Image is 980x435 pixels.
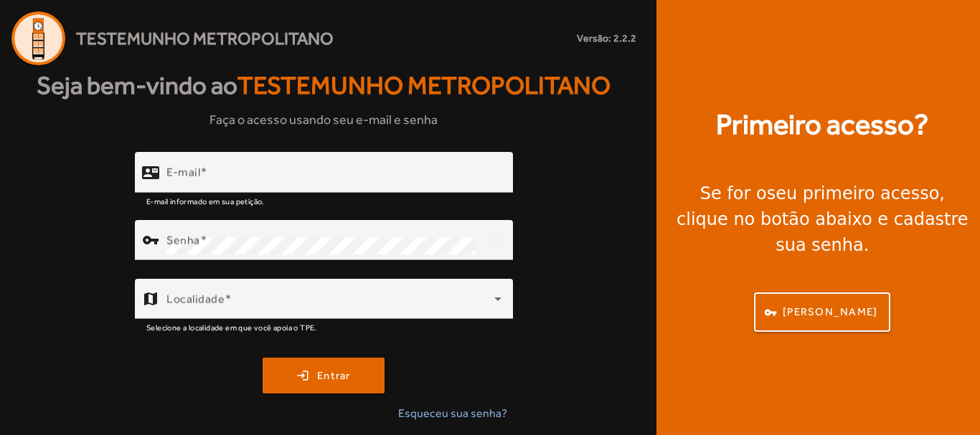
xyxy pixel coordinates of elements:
mat-label: Senha [166,234,200,247]
button: Entrar [263,358,385,393]
img: Logo Agenda [11,11,65,65]
mat-hint: Selecione a localidade em que você apoia o TPE. [146,319,317,335]
mat-icon: visibility_off [479,223,513,257]
small: Versão: 2.2.2 [577,31,636,46]
mat-icon: map [142,290,159,307]
mat-label: E-mail [166,166,200,179]
mat-label: Localidade [166,292,225,306]
span: Entrar [317,368,351,384]
strong: seu primeiro acesso [767,183,940,204]
span: Esqueceu sua senha? [398,405,507,422]
span: Testemunho Metropolitano [76,26,334,52]
strong: Primeiro acesso? [716,103,928,146]
button: [PERSON_NAME] [754,292,890,332]
mat-hint: E-mail informado em sua petição. [146,193,265,209]
mat-icon: vpn_key [142,231,159,249]
span: [PERSON_NAME] [783,304,877,320]
span: Testemunho Metropolitano [237,71,611,100]
strong: Seja bem-vindo ao [37,67,611,105]
div: Se for o , clique no botão abaixo e cadastre sua senha. [674,181,971,258]
span: Faça o acesso usando seu e-mail e senha [209,110,438,129]
mat-icon: contact_mail [142,164,159,181]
